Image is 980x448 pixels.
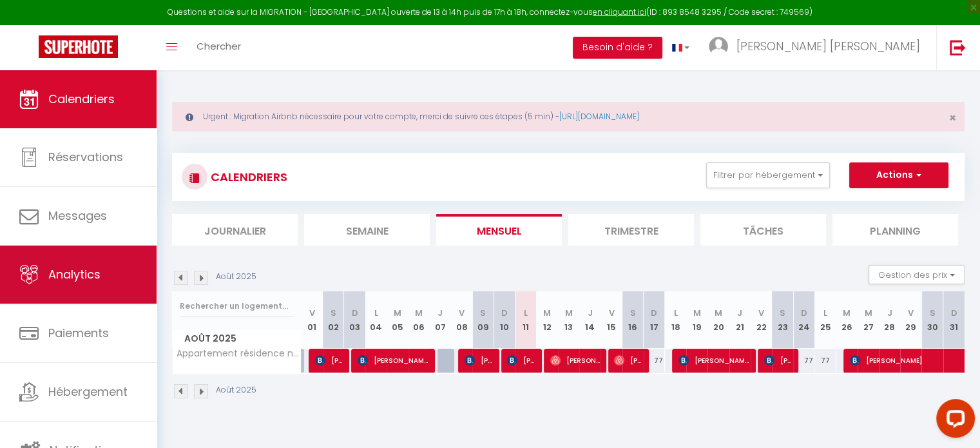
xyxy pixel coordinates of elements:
[588,307,593,319] abbr: J
[644,291,665,349] th: 17
[864,307,872,319] abbr: M
[216,271,256,283] p: Août 2025
[950,39,966,55] img: logout
[949,110,956,126] span: ×
[843,307,850,319] abbr: M
[374,307,378,319] abbr: L
[900,291,921,349] th: 29
[608,307,614,319] abbr: V
[568,214,694,246] li: Trimestre
[494,291,515,349] th: 10
[869,265,965,284] button: Gestion des prix
[216,384,256,396] p: Août 2025
[323,291,344,349] th: 02
[39,35,118,58] img: Super Booking
[887,307,892,319] abbr: J
[678,348,749,373] span: [PERSON_NAME]
[408,291,430,349] th: 06
[630,307,636,319] abbr: S
[180,295,294,318] input: Rechercher un logement...
[358,348,428,373] span: [PERSON_NAME]
[304,214,430,246] li: Semaine
[707,291,729,349] th: 20
[187,25,251,70] a: Chercher
[593,6,646,17] a: en cliquant ici
[565,307,573,319] abbr: M
[48,266,101,282] span: Analytics
[926,394,980,448] iframe: LiveChat chat widget
[472,291,494,349] th: 09
[48,91,115,107] span: Calendriers
[814,291,836,349] th: 25
[415,307,423,319] abbr: M
[644,349,665,373] div: 77
[48,325,109,341] span: Paiements
[573,37,662,59] button: Besoin d'aide ?
[686,291,707,349] th: 19
[524,307,528,319] abbr: L
[614,348,642,373] span: [PERSON_NAME]
[736,38,920,54] span: [PERSON_NAME] [PERSON_NAME]
[665,291,686,349] th: 18
[793,349,814,373] div: 77
[823,307,827,319] abbr: L
[172,214,298,246] li: Journalier
[543,307,551,319] abbr: M
[175,349,303,358] span: Appartement résidence neuve proche [GEOGRAPHIC_DATA]
[737,307,742,319] abbr: J
[951,307,957,319] abbr: D
[197,39,241,53] span: Chercher
[365,291,387,349] th: 04
[459,307,465,319] abbr: V
[699,25,936,70] a: ... [PERSON_NAME] [PERSON_NAME]
[929,307,935,319] abbr: S
[501,307,508,319] abbr: D
[173,329,301,348] span: Août 2025
[693,307,701,319] abbr: M
[515,291,537,349] th: 11
[172,102,965,131] div: Urgent : Migration Airbnb nécessaire pour votre compte, merci de suivre ces étapes (5 min) -
[729,291,751,349] th: 21
[764,348,793,373] span: [PERSON_NAME]
[344,291,365,349] th: 03
[836,291,858,349] th: 26
[436,214,562,246] li: Mensuel
[622,291,644,349] th: 16
[579,291,600,349] th: 14
[751,291,772,349] th: 22
[908,307,914,319] abbr: V
[674,307,678,319] abbr: L
[780,307,785,319] abbr: S
[793,291,814,349] th: 24
[772,291,793,349] th: 23
[879,291,900,349] th: 28
[387,291,408,349] th: 05
[700,214,826,246] li: Tâches
[814,349,836,373] div: 77
[465,348,493,373] span: [PERSON_NAME]
[709,37,728,56] img: ...
[437,307,443,319] abbr: J
[331,307,336,319] abbr: S
[559,111,639,122] a: [URL][DOMAIN_NAME]
[832,214,958,246] li: Planning
[600,291,622,349] th: 15
[207,162,287,191] h3: CALENDRIERS
[352,307,358,319] abbr: D
[302,291,323,349] th: 01
[537,291,558,349] th: 12
[430,291,451,349] th: 07
[758,307,764,319] abbr: V
[48,149,123,165] span: Réservations
[715,307,722,319] abbr: M
[706,162,830,188] button: Filtrer par hébergement
[480,307,486,319] abbr: S
[48,208,107,224] span: Messages
[315,348,343,373] span: [PERSON_NAME]
[943,291,965,349] th: 31
[558,291,579,349] th: 13
[309,307,315,319] abbr: V
[858,291,879,349] th: 27
[921,291,943,349] th: 30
